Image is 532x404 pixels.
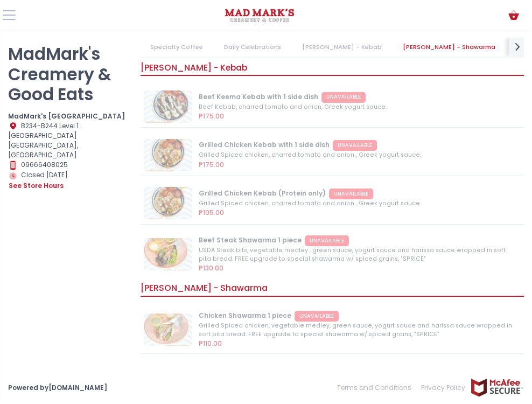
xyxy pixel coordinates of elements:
div: 09666408025 [8,160,127,170]
span: [PERSON_NAME] - Shawarma [141,282,268,294]
button: see store hours [8,180,64,191]
span: [PERSON_NAME] - Kebab [141,62,247,73]
img: logo [224,7,296,23]
p: MadMark's Creamery & Good Eats [8,44,127,105]
a: Daily Celebrations [214,38,291,57]
a: [PERSON_NAME] - Kebab [292,38,391,57]
b: MadMark's [GEOGRAPHIC_DATA] [8,112,125,121]
a: Specialty Coffee [141,38,213,57]
div: Closed [DATE]. [8,170,127,191]
div: B234-B244 Level 1 [GEOGRAPHIC_DATA] [GEOGRAPHIC_DATA], [GEOGRAPHIC_DATA] [8,121,127,161]
a: Powered by[DOMAIN_NAME] [8,383,107,392]
a: [PERSON_NAME] - Shawarma [393,38,505,57]
a: Terms and Conditions [337,378,416,398]
a: Privacy Policy [416,378,470,398]
img: mcafee-secure [470,378,524,397]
